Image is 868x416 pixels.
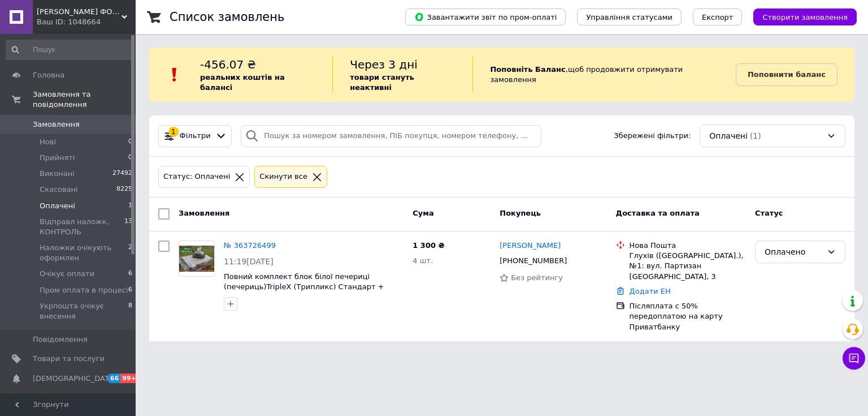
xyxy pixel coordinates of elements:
[33,89,136,110] span: Замовлення та повідомлення
[33,374,116,384] span: [DEMOGRAPHIC_DATA]
[630,301,746,332] div: Післяплата c 50% передоплатою на карту Приватбанку
[40,185,78,195] span: Скасовані
[161,171,232,183] div: Статус: Оплачені
[843,347,865,370] button: Чат з покупцем
[128,285,132,295] span: 6
[472,57,735,93] div: , щоб продовжити отримувати замовлення
[120,374,139,383] span: 99+
[168,127,179,137] div: 1
[179,246,214,272] img: Фото товару
[413,256,433,265] span: 4 шт.
[40,153,75,163] span: Прийняті
[702,13,734,22] span: Експорт
[200,58,256,71] span: -456.07 ₴
[116,185,132,195] span: 8225
[179,241,215,277] a: Фото товару
[497,254,569,268] div: [PHONE_NUMBER]
[511,273,563,282] span: Без рейтингу
[124,217,132,237] span: 13
[112,169,132,179] span: 27492
[765,246,822,258] div: Оплачено
[37,17,136,27] div: Ваш ID: 1048664
[180,131,211,141] span: Фільтри
[128,201,132,211] span: 1
[40,285,128,295] span: Пром оплата в процесі
[500,241,561,251] a: [PERSON_NAME]
[755,209,783,217] span: Статус
[736,63,837,86] a: Поповнити баланс
[413,241,444,250] span: 1 300 ₴
[224,257,274,266] span: 11:19[DATE]
[630,251,746,282] div: Глухів ([GEOGRAPHIC_DATA].), №1: вул. Партизан [GEOGRAPHIC_DATA], 3
[224,241,276,250] a: № 363726499
[128,301,132,321] span: 8
[630,287,671,295] a: Додати ЕН
[33,393,105,413] span: Показники роботи компанії
[179,209,229,217] span: Замовлення
[200,73,285,92] b: реальних коштів на балансі
[753,8,857,25] button: Створити замовлення
[405,8,566,25] button: Завантажити звіт по пром-оплаті
[750,131,761,140] span: (1)
[742,12,857,21] a: Створити замовлення
[40,169,75,179] span: Виконані
[709,130,748,141] span: Оплачені
[33,70,64,80] span: Головна
[40,243,128,263] span: Наложки очікують оформлен
[630,241,746,251] div: Нова Пошта
[414,12,557,22] span: Завантажити звіт по пром-оплаті
[762,13,848,22] span: Створити замовлення
[170,10,284,24] h1: Список замовлень
[33,119,80,130] span: Замовлення
[128,137,132,147] span: 0
[40,301,128,321] span: Укрпошта очікує внесення
[40,269,94,279] span: Очікує оплати
[350,58,418,71] span: Через 3 дні
[257,171,310,183] div: Cкинути все
[33,334,88,345] span: Повідомлення
[586,13,672,22] span: Управління статусами
[241,125,541,147] input: Пошук за номером замовлення, ПІБ покупця, номером телефону, Email, номером накладної
[224,272,384,302] a: Повний комплект блок білої печериці (печериць)TripleX (Трипликс) Стандарт + покривний грунт
[128,243,132,263] span: 2
[616,209,700,217] span: Доставка та оплата
[500,209,541,217] span: Покупець
[6,40,133,60] input: Пошук
[40,201,75,211] span: Оплачені
[166,66,183,83] img: :exclamation:
[413,209,433,217] span: Cума
[37,7,121,17] span: Дари Природи ФОП Жуковський Т.А.
[577,8,682,25] button: Управління статусами
[40,137,56,147] span: Нові
[128,269,132,279] span: 6
[107,374,120,383] span: 66
[693,8,743,25] button: Експорт
[350,73,414,92] b: товари стануть неактивні
[128,153,132,163] span: 0
[490,65,565,74] b: Поповніть Баланс
[748,70,826,79] b: Поповнити баланс
[40,217,124,237] span: Відправл наложк, КОНТРОЛЬ
[614,131,691,141] span: Збережені фільтри:
[33,354,105,364] span: Товари та послуги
